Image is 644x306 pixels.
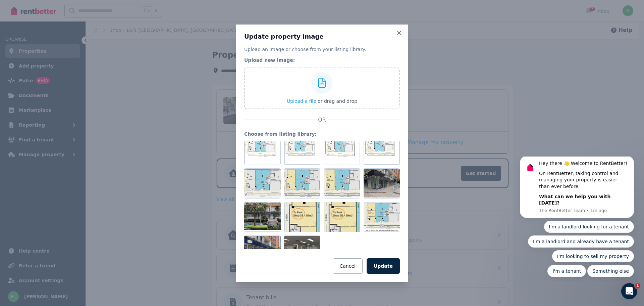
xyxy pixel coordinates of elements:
img: Profile image for The RentBetter Team [15,5,26,16]
div: Quick reply options [10,64,124,121]
p: Upload an image or choose from your listing library. [244,46,400,53]
button: Upload a file or drag and drop [287,98,357,104]
span: or drag and drop [318,98,357,104]
div: Hey there 👋 Welcome to RentBetter! [29,4,119,10]
h3: Update property image [244,33,400,41]
span: Upload a file [287,98,316,104]
button: Quick reply: I'm a tenant [38,108,76,121]
button: Quick reply: I'm a landlord and already have a tenant [18,79,124,91]
b: What can we help you with [DATE]? [29,37,101,49]
legend: Upload new image: [244,57,400,63]
div: Message content [29,4,119,50]
div: On RentBetter, taking control and managing your property is easier than ever before. [29,14,119,34]
button: Cancel [333,258,363,274]
iframe: Intercom live chat [621,283,637,299]
p: Message from The RentBetter Team, sent 1m ago [29,51,119,57]
span: 1 [635,283,640,289]
legend: Choose from listing library: [244,131,400,137]
button: Update [367,258,400,274]
button: Quick reply: I'm a landlord looking for a tenant [34,64,124,76]
button: Quick reply: Something else [77,108,124,121]
iframe: Intercom notifications message [510,157,644,281]
span: OR [317,116,327,124]
button: Quick reply: I'm looking to sell my property [42,94,124,106]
